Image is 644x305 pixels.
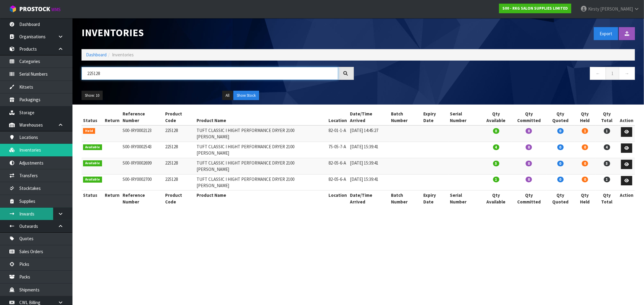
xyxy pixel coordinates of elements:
[526,177,532,182] span: 0
[582,144,588,150] span: 0
[619,67,635,80] a: →
[164,158,195,174] td: 225128
[499,4,571,13] a: S00 - RKG SALON SUPPLIES LIMITED
[493,177,499,182] span: 1
[233,91,259,100] button: Show Stock
[104,109,121,125] th: Return
[582,177,588,182] span: 0
[582,161,588,166] span: 0
[82,91,103,100] button: Show: 10
[546,109,574,125] th: Qty Quoted
[526,144,532,150] span: 0
[195,174,327,190] td: TUFT CLASSIC I HIGHT PERFORMANCE DRYER 2100 [PERSON_NAME]
[588,6,599,12] span: Kirsty
[422,190,449,206] th: Expiry Date
[557,177,564,182] span: 0
[83,128,95,134] span: Held
[164,125,195,142] td: 225128
[511,109,546,125] th: Qty Committed
[82,109,104,125] th: Status
[83,144,102,150] span: Available
[348,109,390,125] th: Date/Time Arrived
[164,109,195,125] th: Product Code
[86,52,107,58] a: Dashboard
[390,190,422,206] th: Batch Number
[493,128,499,134] span: 0
[348,158,390,174] td: [DATE] 15:39:41
[9,5,17,13] img: cube-alt.png
[83,160,102,166] span: Available
[82,67,338,80] input: Search inventories
[327,174,348,190] td: 82-05-6-A
[195,158,327,174] td: TUFT CLASSIC I HIGHT PERFORMANCE DRYER 2100 [PERSON_NAME]
[557,161,564,166] span: 0
[104,190,121,206] th: Return
[82,190,104,206] th: Status
[493,161,499,166] span: 5
[526,161,532,166] span: 0
[112,52,134,58] span: Inventories
[83,177,102,183] span: Available
[164,174,195,190] td: 225128
[390,109,422,125] th: Batch Number
[195,190,327,206] th: Product Name
[164,142,195,158] td: 225128
[195,125,327,142] td: TUFT CLASSIC I HIGHT PERFORMANCE DRYER 2100 [PERSON_NAME]
[121,142,164,158] td: S00-IRY0002543
[493,144,499,150] span: 4
[449,109,481,125] th: Serial Number
[600,6,633,12] span: [PERSON_NAME]
[606,67,619,80] a: 1
[121,190,164,206] th: Reference Number
[195,109,327,125] th: Product Name
[582,128,588,134] span: 1
[618,190,635,206] th: Action
[604,144,610,150] span: 4
[596,190,618,206] th: Qty Total
[348,190,390,206] th: Date/Time Arrived
[327,158,348,174] td: 82-05-6-A
[348,125,390,142] td: [DATE] 14:45:27
[19,5,50,13] span: ProStock
[449,190,481,206] th: Serial Number
[557,128,564,134] span: 0
[363,67,635,82] nav: Page navigation
[574,190,595,206] th: Qty Held
[327,190,348,206] th: Location
[348,142,390,158] td: [DATE] 15:39:41
[195,142,327,158] td: TUFT CLASSIC I HIGHT PERFORMANCE DRYER 2100 [PERSON_NAME]
[327,142,348,158] td: 75-05-7-A
[121,109,164,125] th: Reference Number
[604,161,610,166] span: 5
[121,158,164,174] td: S00-IRY0002699
[222,91,233,100] button: All
[82,27,354,38] h1: Inventories
[511,190,546,206] th: Qty Committed
[121,125,164,142] td: S00-IRY0002123
[604,177,610,182] span: 1
[526,128,532,134] span: 0
[604,128,610,134] span: 1
[557,144,564,150] span: 0
[348,174,390,190] td: [DATE] 15:39:41
[164,190,195,206] th: Product Code
[590,67,606,80] a: ←
[594,27,618,40] button: Export
[51,7,61,12] small: WMS
[618,109,635,125] th: Action
[481,190,511,206] th: Qty Available
[546,190,574,206] th: Qty Quoted
[502,6,568,11] strong: S00 - RKG SALON SUPPLIES LIMITED
[121,174,164,190] td: S00-IRY0002700
[327,109,348,125] th: Location
[574,109,595,125] th: Qty Held
[596,109,618,125] th: Qty Total
[481,109,511,125] th: Qty Available
[422,109,449,125] th: Expiry Date
[327,125,348,142] td: 82-01-1-A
